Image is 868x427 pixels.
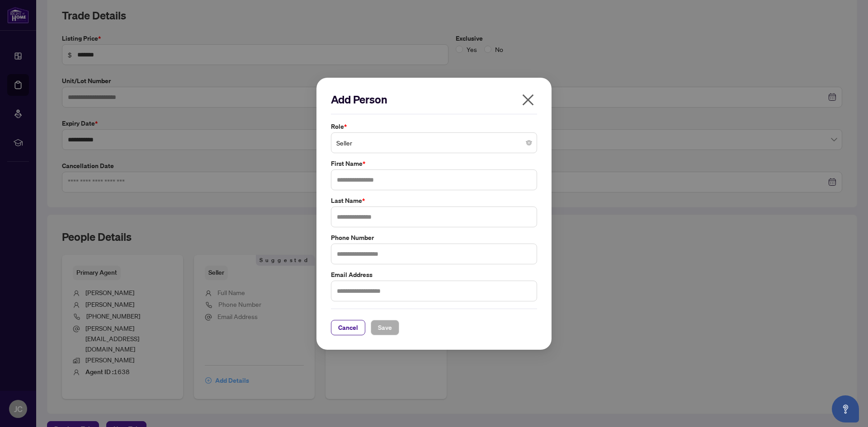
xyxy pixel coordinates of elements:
span: close [521,93,535,107]
button: Open asap [832,395,859,422]
button: Save [371,319,399,335]
label: Phone Number [331,232,537,242]
label: First Name [331,159,537,169]
h2: Add Person [331,92,537,107]
span: Seller [336,134,532,151]
span: close-circle [526,140,532,145]
label: Email Address [331,269,537,279]
button: Cancel [331,319,365,335]
label: Last Name [331,196,537,206]
label: Role [331,122,537,131]
span: Cancel [338,320,358,334]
